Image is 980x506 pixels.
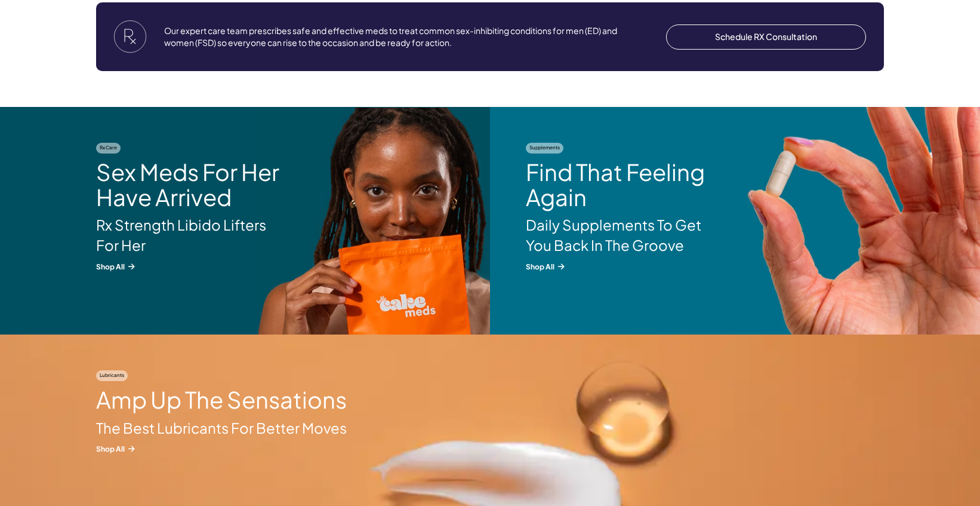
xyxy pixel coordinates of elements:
[164,25,621,48] p: Our expert care team prescribes safe and effective meds to treat common sex-inhibiting conditions...
[490,107,980,335] a: Supplements Find That Feeling Again Daily Supplements To Get You Back In The Groove Shop All
[526,160,717,210] h2: Find That Feeling Again
[96,262,287,272] span: Shop All
[96,160,287,210] h2: Sex Meds For Her Have Arrived
[96,215,287,255] p: Rx Strength Libido Lifters For Her
[526,262,717,272] span: Shop All
[666,24,866,50] a: Schedule RX Consultation
[526,143,563,153] span: Supplements
[96,370,128,381] span: Lubricants
[96,418,347,438] p: The Best Lubricants For Better Moves
[96,143,121,153] span: Rx Care
[96,444,347,454] p: Shop All
[96,387,347,412] h2: Amp Up The Sensations
[526,215,717,255] p: Daily Supplements To Get You Back In The Groove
